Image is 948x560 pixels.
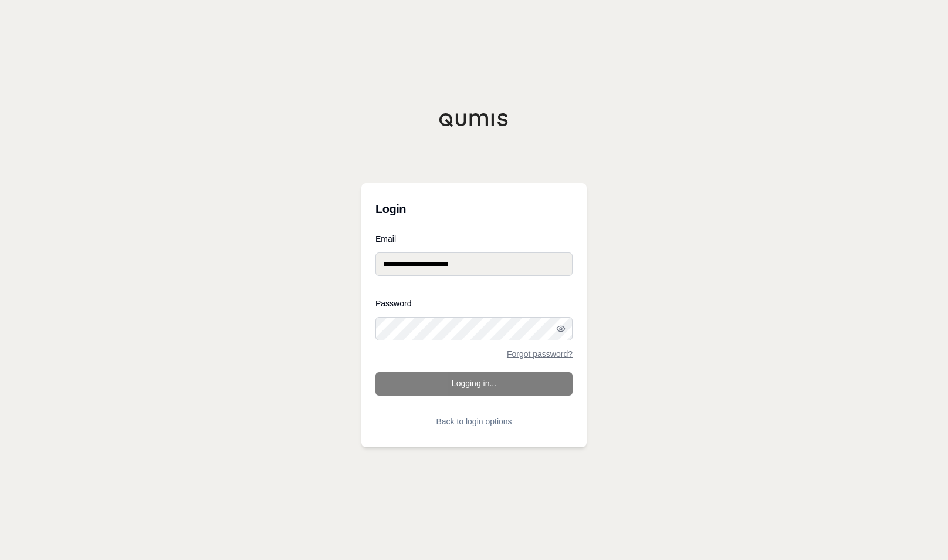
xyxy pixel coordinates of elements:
a: Forgot password? [507,350,573,358]
button: Back to login options [375,410,573,433]
h3: Login [375,197,573,221]
label: Email [375,235,573,243]
img: Qumis [439,113,509,127]
label: Password [375,299,573,308]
